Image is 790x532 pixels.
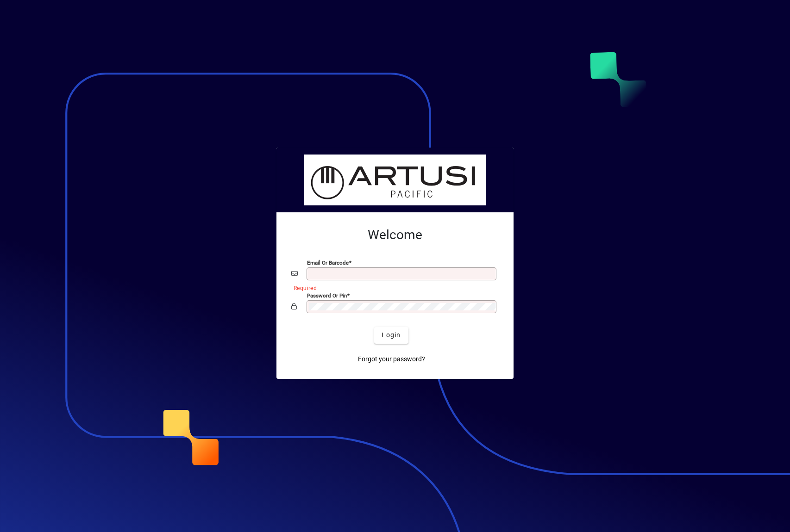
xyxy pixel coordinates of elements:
[354,351,429,368] a: Forgot your password?
[374,327,408,344] button: Login
[291,227,499,243] h2: Welcome
[294,283,491,292] mat-error: Required
[307,292,347,298] mat-label: Password or Pin
[307,259,349,266] mat-label: Email or Barcode
[382,330,401,340] span: Login
[358,354,425,364] span: Forgot your password?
